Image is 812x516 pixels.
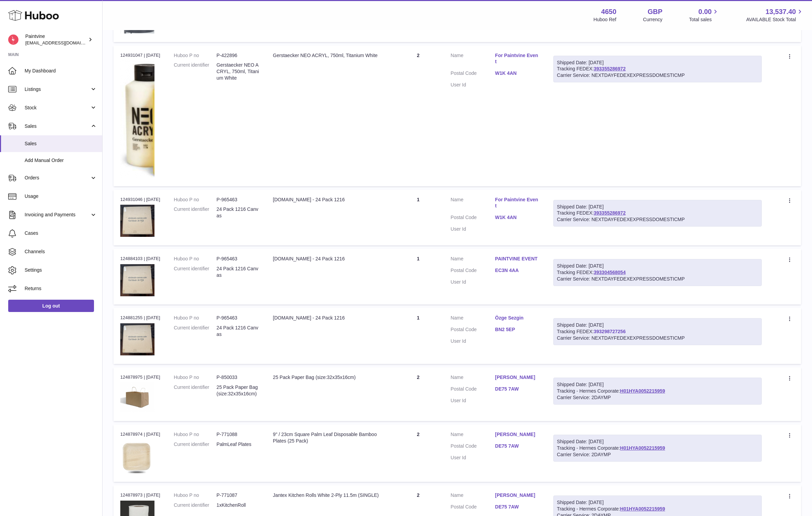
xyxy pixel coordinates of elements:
[451,52,495,67] dt: Name
[273,196,386,203] div: [DOMAIN_NAME] - 24 Pack 1216
[217,492,259,499] dd: P-771087
[451,338,495,344] dt: User Id
[393,308,444,364] td: 1
[120,60,154,178] img: 1648550517.png
[557,381,758,388] div: Shipped Date: [DATE]
[120,431,160,437] div: 124878974 | [DATE]
[557,59,758,66] div: Shipped Date: [DATE]
[620,445,665,451] a: H01HYA0052215959
[174,52,217,59] dt: Huboo P no
[217,441,259,448] dd: PalmLeaf Plates
[557,216,758,223] div: Carrier Service: NEXTDAYFEDEXEXPRESSDOMESTICMP
[25,68,97,74] span: My Dashboard
[553,318,762,345] div: Tracking FEDEX:
[495,52,540,65] a: For Paintvine Event
[594,210,625,216] a: 393355286972
[25,140,97,147] span: Sales
[557,276,758,282] div: Carrier Service: NEXTDAYFEDEXEXPRESSDOMESTICMP
[557,335,758,341] div: Carrier Service: NEXTDAYFEDEXEXPRESSDOMESTICMP
[120,52,160,58] div: 124931047 | [DATE]
[217,196,259,203] dd: P-965463
[174,256,217,262] dt: Huboo P no
[495,431,540,438] a: [PERSON_NAME]
[217,256,259,262] dd: P-965463
[689,16,719,23] span: Total sales
[620,506,665,512] a: H01HYA0052215959
[273,431,386,444] div: 9" / 23cm Square Palm Leaf Disposable Bamboo Plates (25 Pack)
[120,315,160,321] div: 124881255 | [DATE]
[273,52,386,59] div: Gerstaecker NEO ACRYL, 750ml, Titanium White
[451,70,495,78] dt: Postal Code
[451,279,495,285] dt: User Id
[174,196,217,203] dt: Huboo P no
[393,45,444,186] td: 2
[594,329,625,334] a: 393298727256
[217,315,259,321] dd: P-965463
[553,200,762,227] div: Tracking FEDEX:
[273,492,386,499] div: Jantex Kitchen Rolls White 2-Ply 11.5m (SINGLE)
[393,424,444,482] td: 2
[174,502,217,508] dt: Current identifier
[594,16,617,23] div: Huboo Ref
[8,300,94,312] a: Log out
[174,384,217,397] dt: Current identifier
[8,35,18,45] img: euan@paintvine.co.uk
[25,33,87,46] div: Paintvine
[557,438,758,445] div: Shipped Date: [DATE]
[273,256,386,262] div: [DOMAIN_NAME] - 24 Pack 1216
[25,175,90,181] span: Orders
[451,196,495,211] dt: Name
[689,7,719,23] a: 0.00 Total sales
[393,249,444,304] td: 1
[451,454,495,461] dt: User Id
[25,105,90,111] span: Stock
[620,388,665,394] a: H01HYA0052215959
[557,322,758,328] div: Shipped Date: [DATE]
[25,123,90,130] span: Sales
[495,267,540,274] a: EC3N 4AA
[495,326,540,333] a: BN2 5EP
[451,315,495,323] dt: Name
[451,386,495,394] dt: Postal Code
[553,378,762,405] div: Tracking - Hermes Corporate:
[557,451,758,458] div: Carrier Service: 2DAYMP
[25,86,90,93] span: Listings
[120,374,160,380] div: 124878975 | [DATE]
[648,7,662,16] strong: GBP
[557,499,758,506] div: Shipped Date: [DATE]
[495,256,540,262] a: PAINTVINE EVENT
[217,206,259,219] dd: 24 Pack 1216 Canvas
[451,374,495,382] dt: Name
[553,435,762,462] div: Tracking - Hermes Corporate:
[273,315,386,321] div: [DOMAIN_NAME] - 24 Pack 1216
[174,266,217,279] dt: Current identifier
[451,326,495,335] dt: Postal Code
[174,374,217,381] dt: Huboo P no
[451,397,495,404] dt: User Id
[217,502,259,508] dd: 1xKitchenRoll
[553,259,762,286] div: Tracking FEDEX:
[601,7,617,16] strong: 4650
[495,214,540,221] a: W1K 4AN
[393,190,444,245] td: 1
[451,214,495,222] dt: Postal Code
[120,264,154,296] img: 46501747297401.png
[217,62,259,81] dd: Gerstaecker NEO ACRYL, 750ml, Titanium White
[120,256,160,262] div: 124884103 | [DATE]
[217,431,259,438] dd: P-771088
[557,72,758,79] div: Carrier Service: NEXTDAYFEDEXEXPRESSDOMESTICMP
[217,266,259,279] dd: 24 Pack 1216 Canvas
[557,263,758,269] div: Shipped Date: [DATE]
[594,66,625,71] a: 393355286972
[495,443,540,449] a: DE75 7AW
[451,431,495,439] dt: Name
[174,62,217,81] dt: Current identifier
[766,7,796,16] span: 13,537.40
[553,56,762,83] div: Tracking FEDEX:
[25,40,100,45] span: [EMAIL_ADDRESS][DOMAIN_NAME]
[25,285,97,292] span: Returns
[120,323,154,355] img: 46501747297401.png
[174,325,217,338] dt: Current identifier
[495,504,540,510] a: DE75 7AW
[120,196,160,203] div: 124931046 | [DATE]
